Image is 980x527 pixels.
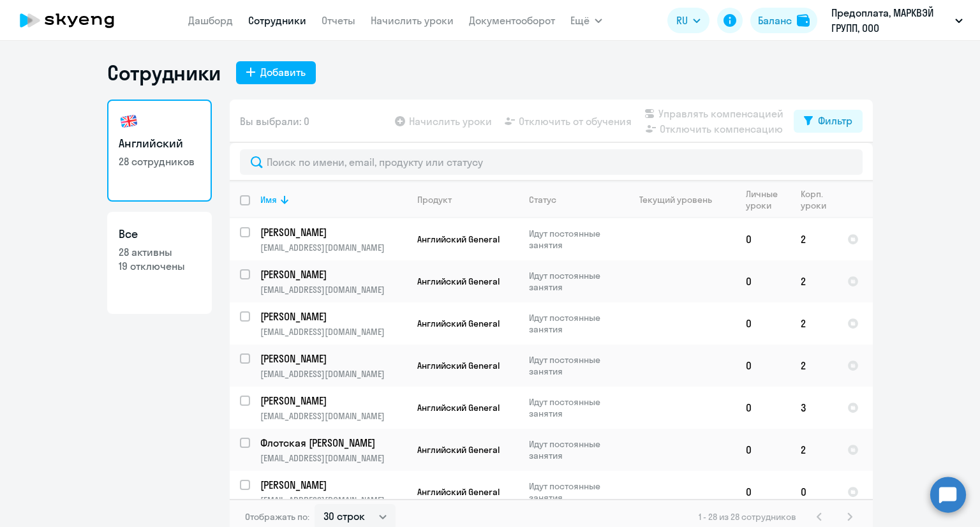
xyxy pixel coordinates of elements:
[119,226,200,242] h3: Все
[260,267,405,281] p: [PERSON_NAME]
[236,61,316,84] button: Добавить
[107,60,221,85] h1: Сотрудники
[119,259,200,273] p: 19 отключены
[758,13,792,28] div: Баланс
[260,64,306,80] div: Добавить
[801,188,836,211] div: Корп. уроки
[417,194,452,205] div: Продукт
[260,326,406,338] p: [EMAIL_ADDRESS][DOMAIN_NAME]
[791,471,837,513] td: 0
[417,234,500,245] span: Английский General
[529,194,616,205] div: Статус
[260,410,406,422] p: [EMAIL_ADDRESS][DOMAIN_NAME]
[736,260,791,302] td: 0
[260,394,405,408] p: [PERSON_NAME]
[627,194,735,205] div: Текущий уровень
[529,312,616,335] p: Идут постоянные занятия
[260,242,406,253] p: [EMAIL_ADDRESS][DOMAIN_NAME]
[119,154,200,168] p: 28 сотрудников
[570,8,602,33] button: Ещё
[791,387,837,429] td: 3
[529,194,556,205] div: Статус
[260,436,406,450] a: Флотская [PERSON_NAME]
[818,113,852,128] div: Фильтр
[736,429,791,471] td: 0
[639,194,712,205] div: Текущий уровень
[260,478,406,492] a: [PERSON_NAME]
[529,354,616,377] p: Идут постоянные занятия
[699,511,796,523] span: 1 - 28 из 28 сотрудников
[746,188,782,211] div: Личные уроки
[736,302,791,345] td: 0
[119,135,200,152] h3: Английский
[529,228,616,251] p: Идут постоянные занятия
[831,5,950,36] p: Предоплата, МАРКВЭЙ ГРУПП, ООО
[260,194,406,205] div: Имя
[417,486,500,498] span: Английский General
[529,396,616,419] p: Идут постоянные занятия
[245,511,309,523] span: Отображать по:
[260,394,406,408] a: [PERSON_NAME]
[746,188,790,211] div: Личные уроки
[371,14,454,27] a: Начислить уроки
[260,352,405,366] p: [PERSON_NAME]
[529,438,616,461] p: Идут постоянные занятия
[750,8,817,33] button: Балансbalance
[791,345,837,387] td: 2
[260,194,277,205] div: Имя
[417,276,500,287] span: Английский General
[667,8,709,33] button: RU
[469,14,555,27] a: Документооборот
[736,471,791,513] td: 0
[260,452,406,464] p: [EMAIL_ADDRESS][DOMAIN_NAME]
[801,188,828,211] div: Корп. уроки
[260,368,406,380] p: [EMAIL_ADDRESS][DOMAIN_NAME]
[570,13,590,28] span: Ещё
[417,194,518,205] div: Продукт
[736,345,791,387] td: 0
[260,478,405,492] p: [PERSON_NAME]
[107,212,212,314] a: Все28 активны19 отключены
[529,480,616,503] p: Идут постоянные занятия
[260,494,406,506] p: [EMAIL_ADDRESS][DOMAIN_NAME]
[736,387,791,429] td: 0
[107,100,212,202] a: Английский28 сотрудников
[791,260,837,302] td: 2
[119,111,139,131] img: english
[794,110,863,133] button: Фильтр
[260,436,405,450] p: Флотская [PERSON_NAME]
[260,309,405,323] p: [PERSON_NAME]
[119,245,200,259] p: 28 активны
[260,225,405,239] p: [PERSON_NAME]
[797,14,810,27] img: balance
[791,429,837,471] td: 2
[791,302,837,345] td: 2
[240,114,309,129] span: Вы выбрали: 0
[260,352,406,366] a: [PERSON_NAME]
[240,149,863,175] input: Поиск по имени, email, продукту или статусу
[417,402,500,413] span: Английский General
[188,14,233,27] a: Дашборд
[417,360,500,371] span: Английский General
[676,13,688,28] span: RU
[417,444,500,456] span: Английский General
[248,14,306,27] a: Сотрудники
[260,267,406,281] a: [PERSON_NAME]
[529,270,616,293] p: Идут постоянные занятия
[322,14,355,27] a: Отчеты
[825,5,969,36] button: Предоплата, МАРКВЭЙ ГРУПП, ООО
[791,218,837,260] td: 2
[260,225,406,239] a: [PERSON_NAME]
[260,309,406,323] a: [PERSON_NAME]
[736,218,791,260] td: 0
[417,318,500,329] span: Английский General
[260,284,406,295] p: [EMAIL_ADDRESS][DOMAIN_NAME]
